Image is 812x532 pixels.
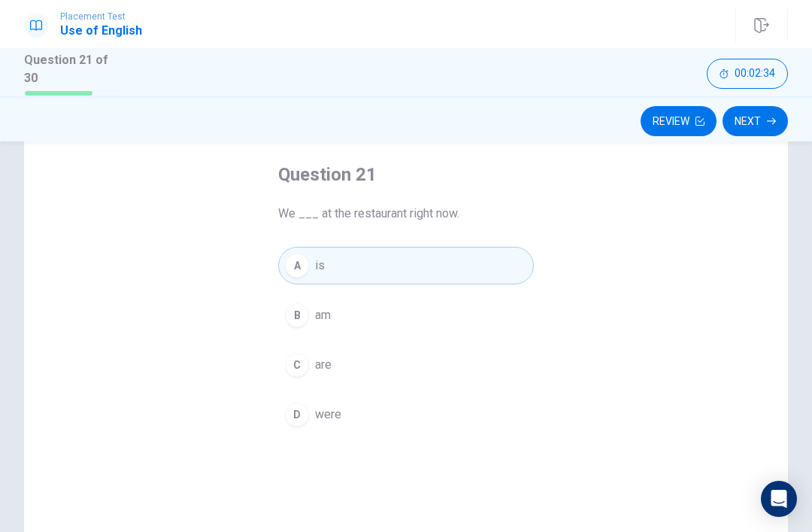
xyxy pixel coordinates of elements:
div: C [285,353,309,377]
div: B [285,303,309,327]
span: We ___ at the restaurant right now. [278,205,534,223]
span: are [315,356,332,374]
div: D [285,403,309,427]
h1: Question 21 of 30 [24,51,120,87]
button: Review [641,106,717,136]
h4: Question 21 [278,163,534,187]
span: 00:02:34 [735,68,775,80]
h1: Use of English [60,22,142,40]
div: A [285,254,309,278]
button: Next [723,106,788,136]
div: Open Intercom Messenger [761,481,797,517]
button: Bam [278,296,534,334]
span: is [315,257,325,275]
span: Placement Test [60,11,142,22]
span: am [315,306,331,324]
button: 00:02:34 [707,59,788,89]
button: Dwere [278,396,534,433]
button: Care [278,346,534,384]
span: were [315,406,341,424]
button: Ais [278,247,534,284]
